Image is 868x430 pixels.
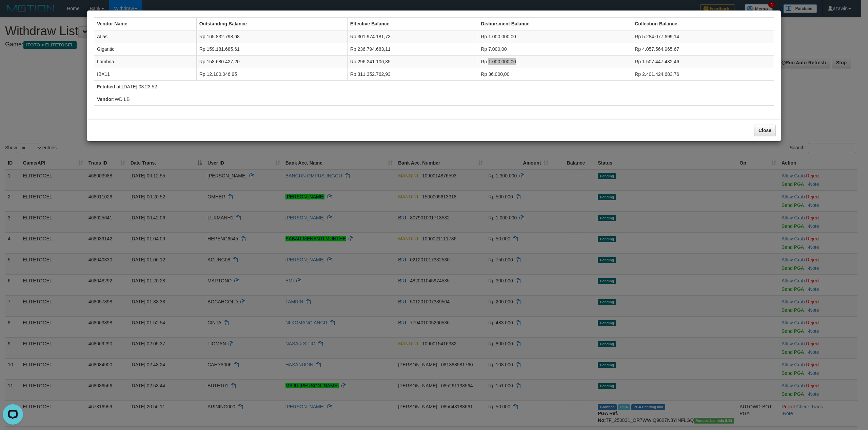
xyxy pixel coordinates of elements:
[97,96,115,102] b: Vendor:
[632,18,774,30] th: Collection Balance
[478,30,632,43] td: Rp 1.000.000,00
[632,30,774,43] td: Rp 5.284.077.699,14
[478,43,632,56] td: Rp 7.000,00
[632,43,774,56] td: Rp 4.057.564.965,67
[632,68,774,81] td: Rp 2.401.424.683,76
[478,68,632,81] td: Rp 36.000,00
[347,56,478,68] td: Rp 296.241.106,35
[196,68,347,81] td: Rp 12.100.046,95
[94,56,197,68] td: Lambda
[196,43,347,56] td: Rp 159.181.685,61
[196,56,347,68] td: Rp 158.680.427,20
[94,93,774,106] td: WD LB
[478,56,632,68] td: Rp 1.000.000,00
[196,18,347,30] th: Outstanding Balance
[94,81,774,93] td: [DATE] 03:23:52
[632,56,774,68] td: Rp 1.507.447.432,46
[347,68,478,81] td: Rp 311.352.762,93
[347,30,478,43] td: Rp 301.974.181,73
[478,18,632,30] th: Disbursment Balance
[94,68,197,81] td: IBX11
[347,18,478,30] th: Effective Balance
[97,84,122,89] b: Fetched at:
[754,125,776,136] button: Close
[3,3,23,23] button: Open LiveChat chat widget
[347,43,478,56] td: Rp 236.794.683,11
[196,30,347,43] td: Rp 165.832.798,68
[94,43,197,56] td: Gigantic
[94,18,197,30] th: Vendor Name
[94,30,197,43] td: Atlas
